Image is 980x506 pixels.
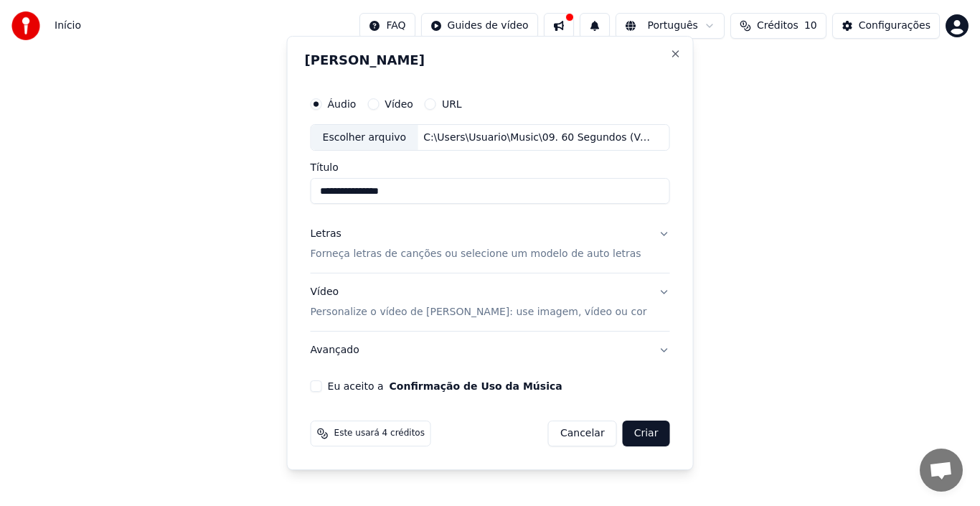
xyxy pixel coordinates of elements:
[311,305,647,319] p: Personalize o vídeo de [PERSON_NAME]: use imagem, vídeo ou cor
[311,248,641,262] p: Forneça letras de canções ou selecione um modelo de auto letras
[328,99,357,109] label: Áudio
[305,54,676,67] h2: [PERSON_NAME]
[311,125,418,151] div: Escolher arquivo
[334,428,425,439] span: Este usará 4 créditos
[328,381,562,391] label: Eu aceito a
[390,381,562,391] button: Eu aceito a
[311,332,670,369] button: Avançado
[311,163,670,173] label: Título
[442,99,462,109] label: URL
[548,421,617,446] button: Cancelar
[311,274,670,332] button: VídeoPersonalize o vídeo de [PERSON_NAME]: use imagem, vídeo ou cor
[311,286,647,320] div: Vídeo
[385,99,413,109] label: Vídeo
[311,228,341,242] div: Letras
[418,131,661,145] div: C:\Users\Usuario\Music\09. 60 Segundos (Versão 2012).mp3
[311,216,670,273] button: LetrasForneça letras de canções ou selecione um modelo de auto letras
[623,421,670,446] button: Criar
